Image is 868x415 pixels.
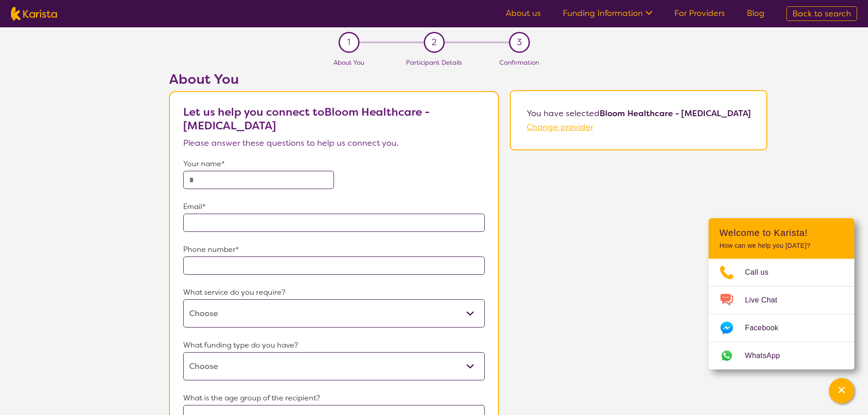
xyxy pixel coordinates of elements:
span: 3 [517,36,522,49]
span: Live Chat [745,293,788,307]
p: Your name* [183,157,485,171]
div: Channel Menu [709,218,854,369]
b: Bloom Healthcare - [MEDICAL_DATA] [600,108,751,119]
p: What funding type do you have? [183,338,485,352]
p: Please answer these questions to help us connect you. [183,136,485,150]
a: Blog [747,8,765,19]
a: About us [506,8,541,19]
h2: About You [169,71,499,87]
img: Karista logo [11,7,57,20]
span: 1 [347,36,350,49]
p: How can we help you [DATE]? [719,242,843,250]
a: Back to search [786,6,857,21]
p: What service do you require? [183,286,485,299]
a: Change provider [527,122,593,133]
ul: Choose channel [709,259,854,369]
a: For Providers [674,8,725,19]
a: Funding Information [563,8,652,19]
span: About You [334,58,364,67]
b: Let us help you connect to Bloom Healthcare - [MEDICAL_DATA] [183,105,430,133]
span: Facebook [745,321,789,335]
p: You have selected [527,107,751,120]
span: 2 [431,36,437,49]
p: What is the age group of the recipient? [183,391,485,405]
span: WhatsApp [745,349,791,363]
span: Call us [745,266,780,279]
span: Back to search [792,8,851,19]
span: Confirmation [499,58,539,67]
button: Channel Menu [829,378,854,404]
p: Phone number* [183,243,485,256]
span: Participant Details [406,58,462,67]
a: Web link opens in a new tab. [709,342,854,369]
h2: Welcome to Karista! [719,227,843,238]
p: Email* [183,200,485,214]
